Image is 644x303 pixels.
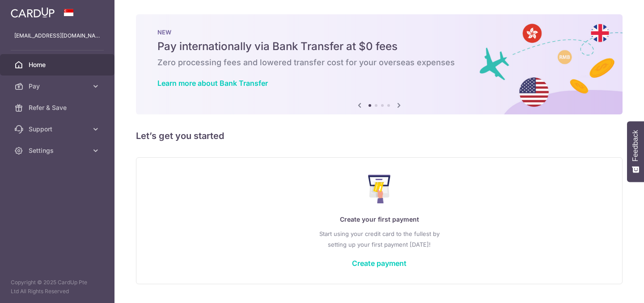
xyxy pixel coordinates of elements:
[154,214,604,225] p: Create your first payment
[157,79,268,88] a: Learn more about Bank Transfer
[11,7,55,18] img: CardUp
[157,39,601,54] h5: Pay internationally via Bank Transfer at $0 fees
[29,103,88,112] span: Refer & Save
[352,259,407,268] a: Create payment
[627,121,644,182] button: Feedback - Show survey
[157,57,601,68] h6: Zero processing fees and lowered transfer cost for your overseas expenses
[631,130,640,161] span: Feedback
[154,228,604,250] p: Start using your credit card to the fullest by setting up your first payment [DATE]!
[157,29,601,36] p: NEW
[29,125,88,134] span: Support
[29,82,88,91] span: Pay
[29,60,88,69] span: Home
[14,31,100,40] p: [EMAIL_ADDRESS][DOMAIN_NAME]
[136,14,623,114] img: Bank transfer banner
[29,146,88,155] span: Settings
[368,175,391,203] img: Make Payment
[136,129,623,143] h5: Let’s get you started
